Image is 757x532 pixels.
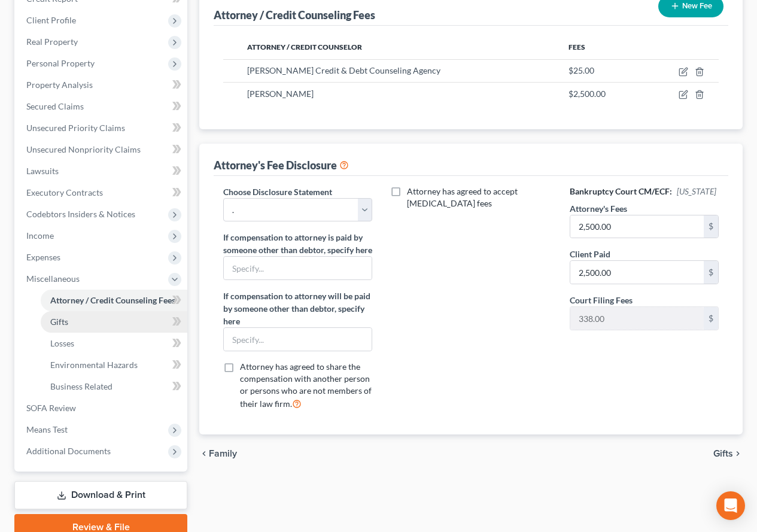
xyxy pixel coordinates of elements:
input: Specify... [224,257,372,279]
label: If compensation to attorney will be paid by someone other than debtor, specify here [223,290,372,327]
span: Lawsuits [26,166,59,176]
div: $ [704,261,718,284]
span: Business Related [50,381,113,391]
a: Business Related [41,376,187,397]
input: 0.00 [570,261,704,284]
span: Income [26,230,54,241]
span: SOFA Review [26,403,76,413]
div: $ [704,307,718,330]
span: Executory Contracts [26,187,103,197]
span: Environmental Hazards [50,360,138,370]
span: Losses [50,338,74,348]
span: Fees [568,42,585,51]
a: Executory Contracts [17,182,187,203]
a: Unsecured Nonpriority Claims [17,139,187,160]
a: Download & Print [14,481,187,509]
button: Gifts chevron_right [713,449,743,458]
span: Attorney / Credit Counselor [247,42,362,51]
span: Expenses [26,252,60,262]
a: Unsecured Priority Claims [17,117,187,139]
span: Property Analysis [26,80,93,90]
i: chevron_left [199,449,209,458]
a: Environmental Hazards [41,354,187,376]
input: 0.00 [570,215,704,238]
input: 0.00 [570,307,704,330]
span: Real Property [26,37,78,47]
span: Attorney / Credit Counseling Fees [50,295,175,305]
div: Attorney / Credit Counseling Fees [214,8,375,22]
span: Gifts [713,449,733,458]
span: Unsecured Priority Claims [26,123,125,133]
label: Choose Disclosure Statement [223,186,332,198]
label: If compensation to attorney is paid by someone other than debtor, specify here [223,231,372,256]
span: [US_STATE] [677,186,716,196]
span: Attorney has agreed to share the compensation with another person or persons who are not members ... [240,361,372,409]
a: Gifts [41,311,187,333]
i: chevron_right [733,449,743,458]
a: Losses [41,333,187,354]
a: Secured Claims [17,96,187,117]
span: Unsecured Nonpriority Claims [26,144,141,154]
a: Attorney / Credit Counseling Fees [41,290,187,311]
span: $2,500.00 [568,89,606,99]
span: [PERSON_NAME] [247,89,314,99]
label: Client Paid [570,248,610,260]
div: Attorney's Fee Disclosure [214,158,349,172]
span: Gifts [50,317,68,327]
span: Miscellaneous [26,273,80,284]
span: Family [209,449,237,458]
label: Attorney's Fees [570,202,627,215]
span: Personal Property [26,58,95,68]
label: Court Filing Fees [570,294,633,306]
span: [PERSON_NAME] Credit & Debt Counseling Agency [247,65,440,75]
a: Property Analysis [17,74,187,96]
a: Lawsuits [17,160,187,182]
span: Secured Claims [26,101,84,111]
button: chevron_left Family [199,449,237,458]
div: $ [704,215,718,238]
span: Attorney has agreed to accept [MEDICAL_DATA] fees [407,186,518,208]
span: Additional Documents [26,446,111,456]
span: $25.00 [568,65,594,75]
span: Client Profile [26,15,76,25]
input: Specify... [224,328,372,351]
span: Means Test [26,424,68,434]
a: SOFA Review [17,397,187,419]
span: Codebtors Insiders & Notices [26,209,135,219]
div: Open Intercom Messenger [716,491,745,520]
h6: Bankruptcy Court CM/ECF: [570,186,719,197]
